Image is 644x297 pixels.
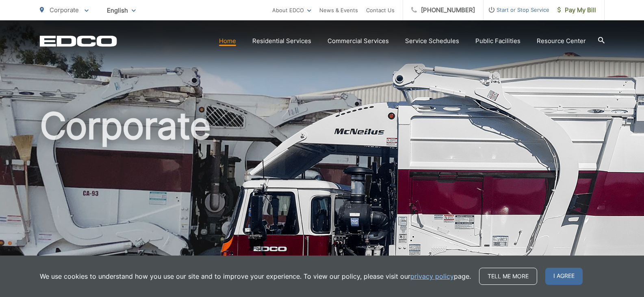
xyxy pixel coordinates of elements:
[272,5,311,15] a: About EDCO
[545,268,583,285] span: I agree
[327,36,389,46] a: Commercial Services
[475,36,520,46] a: Public Facilities
[50,6,79,14] span: Corporate
[479,268,537,285] a: Tell me more
[40,271,471,281] p: We use cookies to understand how you use our site and to improve your experience. To view our pol...
[40,35,117,47] a: EDCD logo. Return to the homepage.
[101,3,142,17] span: English
[537,36,586,46] a: Resource Center
[366,5,395,15] a: Contact Us
[319,5,358,15] a: News & Events
[252,36,311,46] a: Residential Services
[410,271,454,281] a: privacy policy
[405,36,459,46] a: Service Schedules
[557,5,596,15] span: Pay My Bill
[219,36,236,46] a: Home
